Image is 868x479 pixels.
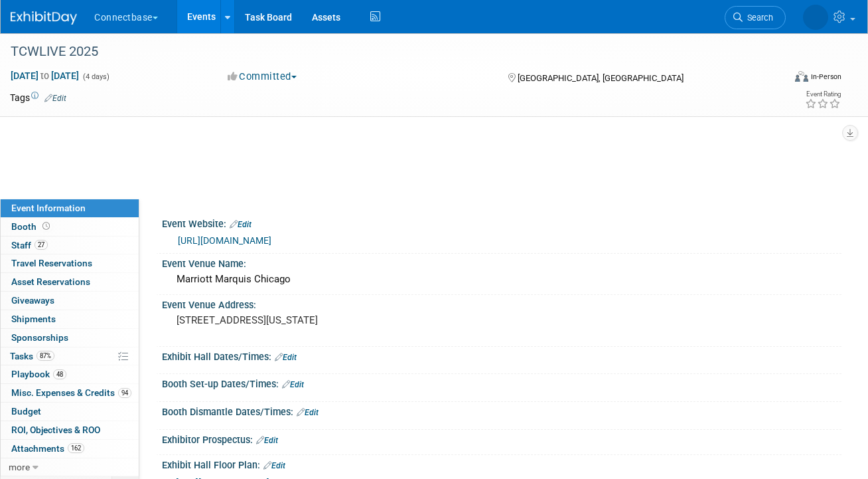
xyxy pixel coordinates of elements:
img: ExhibitDay [11,11,77,25]
span: Giveaways [11,295,54,306]
a: Staff27 [1,237,139,254]
span: 48 [53,369,66,379]
a: [URL][DOMAIN_NAME] [178,235,271,246]
span: Misc. Expenses & Credits [11,387,131,398]
div: Event Venue Address: [162,295,841,312]
span: [GEOGRAPHIC_DATA], [GEOGRAPHIC_DATA] [518,73,684,83]
a: Attachments162 [1,440,139,458]
span: 162 [68,443,84,453]
div: Event Venue Name: [162,254,841,270]
span: Booth [11,221,52,232]
div: Exhibit Hall Floor Plan: [162,455,841,472]
a: Budget [1,403,139,421]
span: Tasks [10,351,54,361]
span: Sponsorships [11,332,68,343]
div: Booth Dismantle Dates/Times: [162,402,841,419]
div: Marriott Marquis Chicago [172,269,832,290]
span: 87% [36,351,54,361]
span: (4 days) [82,72,109,81]
a: Travel Reservations [1,254,139,272]
a: Edit [282,380,304,389]
span: 27 [35,240,48,250]
div: Event Rating [805,91,841,98]
span: Budget [11,406,41,417]
a: Edit [230,220,252,229]
a: Booth [1,218,139,236]
div: Booth Set-up Dates/Times: [162,374,841,391]
span: Event Information [11,203,86,213]
div: Event Format [719,69,841,89]
span: Search [743,13,773,23]
span: Attachments [11,443,84,454]
a: Search [725,6,786,29]
div: In-Person [810,72,841,82]
a: ROI, Objectives & ROO [1,421,139,439]
div: Exhibitor Prospectus: [162,430,841,447]
a: Giveaways [1,292,139,310]
span: 94 [118,388,131,398]
span: Booth not reserved yet [40,221,52,231]
span: Shipments [11,314,56,324]
span: ROI, Objectives & ROO [11,425,100,435]
a: Edit [297,408,319,417]
span: [DATE] [DATE] [10,70,80,82]
a: Misc. Expenses & Credits94 [1,384,139,402]
pre: [STREET_ADDRESS][US_STATE] [177,314,431,326]
a: Tasks87% [1,347,139,365]
div: Exhibit Hall Dates/Times: [162,347,841,364]
a: Edit [256,436,278,445]
div: TCWLIVE 2025 [6,40,770,64]
a: Sponsorships [1,329,139,347]
span: to [38,70,51,81]
a: Edit [44,94,66,103]
a: Playbook48 [1,365,139,383]
a: more [1,458,139,476]
a: Event Information [1,199,139,217]
span: Asset Reservations [11,276,90,287]
td: Tags [10,91,66,104]
button: Committed [223,70,302,84]
img: Melissa Frank [803,5,828,30]
a: Edit [263,461,285,470]
img: Format-Inperson.png [795,71,808,82]
span: more [9,462,30,472]
div: Event Website: [162,214,841,231]
span: Staff [11,240,48,250]
span: Travel Reservations [11,258,92,268]
a: Asset Reservations [1,273,139,291]
span: Playbook [11,369,66,379]
a: Edit [275,353,297,362]
a: Shipments [1,310,139,328]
